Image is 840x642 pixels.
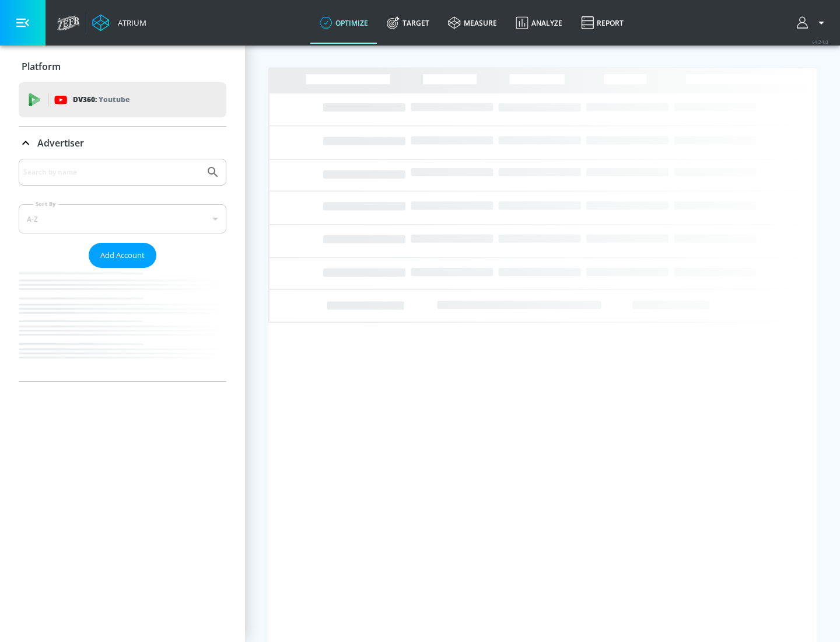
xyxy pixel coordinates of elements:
[812,39,828,45] span: v 4.24.0
[113,18,146,28] div: Atrium
[19,159,226,381] div: Advertiser
[19,268,226,381] nav: list of Advertiser
[310,2,377,44] a: optimize
[19,127,226,159] div: Advertiser
[572,2,633,44] a: Report
[23,165,200,180] input: Search by name
[19,82,226,117] div: DV360: Youtube
[377,2,439,44] a: Target
[33,200,58,208] label: Sort By
[439,2,506,44] a: measure
[89,243,156,268] button: Add Account
[100,249,145,262] span: Add Account
[19,204,226,233] div: A-Z
[506,2,572,44] a: Analyze
[22,60,61,73] p: Platform
[92,14,146,32] a: Atrium
[99,93,129,106] p: Youtube
[37,137,84,149] p: Advertiser
[73,93,129,106] p: DV360:
[19,50,226,83] div: Platform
